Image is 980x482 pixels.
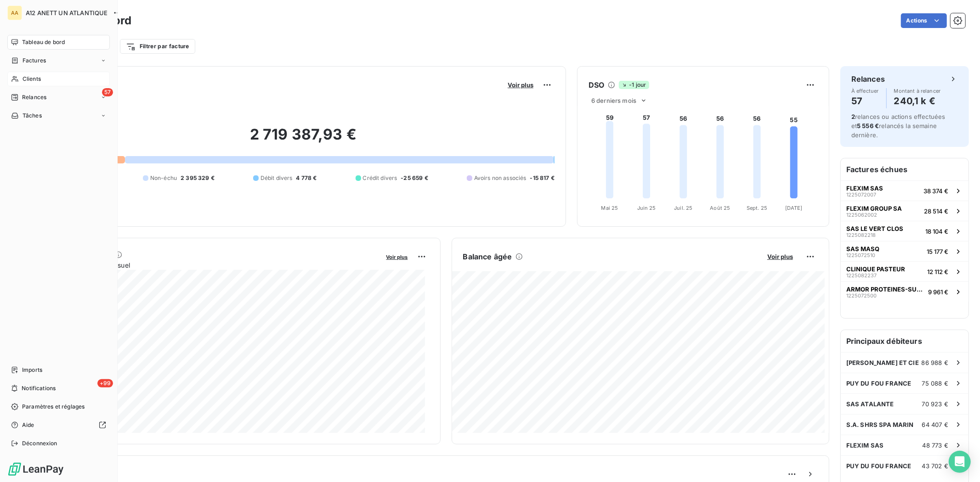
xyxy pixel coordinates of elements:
[97,379,113,387] span: +99
[922,380,948,387] span: 75 088 €
[846,273,877,278] span: 1225082237
[922,421,948,428] span: 64 407 €
[949,451,971,473] div: Open Intercom Messenger
[102,88,113,96] span: 57
[841,180,969,201] button: FLEXIM SAS122507200738 374 €
[22,93,46,101] span: Relances
[7,462,64,476] img: Logo LeanPay
[846,400,894,408] span: SAS ATALANTE
[846,205,902,212] span: FLEXIM GROUP SA
[22,403,85,411] span: Paramètres et réglages
[846,185,883,192] span: FLEXIM SAS
[846,232,876,238] span: 1225082218
[841,201,969,221] button: FLEXIM GROUP SA122506200228 514 €
[851,73,885,84] h6: Relances
[674,205,692,211] tspan: Juil. 25
[923,442,948,449] span: 48 773 €
[922,400,948,408] span: 70 923 €
[841,261,969,281] button: CLINIQUE PASTEUR122508223712 112 €
[846,462,912,470] span: PUY DU FOU FRANCE
[846,380,912,387] span: PUY DU FOU FRANCE
[261,174,293,182] span: Débit divers
[710,205,731,211] tspan: Août 25
[785,205,803,211] tspan: [DATE]
[927,248,948,255] span: 15 177 €
[846,293,877,298] span: 1225072500
[901,13,947,28] button: Actions
[150,174,177,182] span: Non-échu
[851,88,879,94] span: À effectuer
[857,122,879,129] span: 5 556 €
[22,384,56,392] span: Notifications
[925,228,948,235] span: 18 104 €
[851,113,946,139] span: relances ou actions effectuées et relancés la semaine dernière.
[601,205,618,211] tspan: Mai 25
[508,81,533,89] span: Voir plus
[846,286,924,293] span: ARMOR PROTEINES-SURGERES
[846,265,905,273] span: CLINIQUE PASTEUR
[841,281,969,302] button: ARMOR PROTEINES-SURGERES12250725009 961 €
[894,94,941,108] h4: 240,1 k €
[841,330,969,352] h6: Principaux débiteurs
[384,252,411,261] button: Voir plus
[767,253,793,260] span: Voir plus
[846,359,919,366] span: [PERSON_NAME] ET CIE
[22,439,57,448] span: Déconnexion
[637,205,656,211] tspan: Juin 25
[505,81,536,89] button: Voir plus
[747,205,767,211] tspan: Sept. 25
[846,442,884,449] span: FLEXIM SAS
[363,174,397,182] span: Crédit divers
[589,79,604,90] h6: DSO
[619,81,649,89] span: -1 jour
[846,212,877,218] span: 1225062002
[530,174,555,182] span: -15 817 €
[23,112,42,120] span: Tâches
[52,260,380,270] span: Chiffre d'affaires mensuel
[23,75,41,83] span: Clients
[922,359,948,366] span: 86 988 €
[26,9,108,17] span: A12 ANETT UN ATLANTIQUE
[386,254,408,260] span: Voir plus
[922,462,948,470] span: 43 702 €
[52,125,555,153] h2: 2 719 387,93 €
[7,6,22,20] div: AA
[851,113,855,120] span: 2
[846,421,914,428] span: S.A. SHRS SPA MARIN
[765,252,796,261] button: Voir plus
[928,288,948,296] span: 9 961 €
[181,174,215,182] span: 2 395 329 €
[851,94,879,108] h4: 57
[23,56,46,65] span: Factures
[894,88,941,94] span: Montant à relancer
[401,174,428,182] span: -25 659 €
[120,39,195,54] button: Filtrer par facture
[846,252,875,258] span: 1225072510
[846,245,879,252] span: SAS MASQ
[22,421,34,429] span: Aide
[22,366,42,374] span: Imports
[7,418,110,432] a: Aide
[841,158,969,180] h6: Factures échues
[923,187,948,195] span: 38 374 €
[924,207,948,215] span: 28 514 €
[846,192,876,197] span: 1225072007
[474,174,527,182] span: Avoirs non associés
[846,225,903,232] span: SAS LE VERT CLOS
[927,268,948,275] span: 12 112 €
[841,241,969,261] button: SAS MASQ122507251015 177 €
[841,221,969,241] button: SAS LE VERT CLOS122508221818 104 €
[22,38,65,46] span: Tableau de bord
[591,97,636,104] span: 6 derniers mois
[463,251,512,262] h6: Balance âgée
[296,174,317,182] span: 4 778 €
